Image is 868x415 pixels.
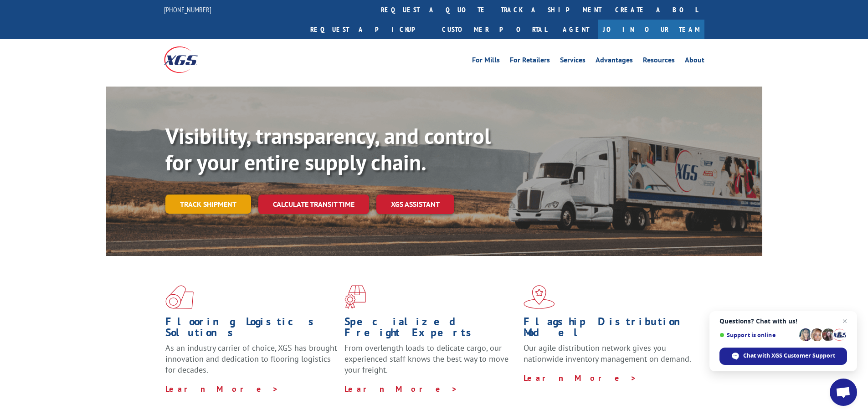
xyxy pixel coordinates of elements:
div: Open chat [830,379,857,406]
a: Services [560,56,586,67]
a: For Retailers [510,56,550,67]
span: Support is online [719,332,796,338]
a: Advantages [596,56,633,67]
h1: Flagship Distribution Model [524,316,696,343]
img: xgs-icon-focused-on-flooring-red [344,285,366,309]
img: xgs-icon-total-supply-chain-intelligence-red [165,285,194,309]
a: Learn More > [524,373,637,383]
p: From overlength loads to delicate cargo, our experienced staff knows the best way to move your fr... [344,343,517,383]
a: Agent [554,20,598,39]
span: As an industry carrier of choice, XGS has brought innovation and dedication to flooring logistics... [165,343,337,375]
a: Learn More > [165,384,279,394]
a: For Mills [472,56,500,67]
a: Request a pickup [303,20,435,39]
span: Close chat [839,316,850,327]
span: Our agile distribution network gives you nationwide inventory management on demand. [524,343,691,364]
a: Calculate transit time [258,195,369,214]
a: Track shipment [165,195,251,214]
h1: Specialized Freight Experts [344,316,517,343]
h1: Flooring Logistics Solutions [165,316,338,343]
a: Customer Portal [435,20,554,39]
a: About [685,56,704,67]
span: Questions? Chat with us! [719,318,847,325]
a: Join Our Team [598,20,704,39]
b: Visibility, transparency, and control for your entire supply chain. [165,122,491,176]
span: Chat with XGS Customer Support [743,352,835,360]
img: xgs-icon-flagship-distribution-model-red [524,285,555,309]
a: Resources [643,56,675,67]
a: XGS ASSISTANT [376,195,454,214]
a: Learn More > [344,384,458,394]
a: [PHONE_NUMBER] [164,5,211,14]
div: Chat with XGS Customer Support [719,348,847,365]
